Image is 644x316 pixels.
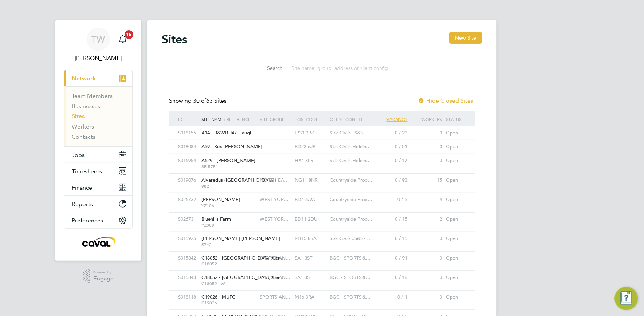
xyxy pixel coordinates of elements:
[418,97,474,104] label: Hide Closed Sites
[374,232,409,245] div: 0 / 15
[176,291,200,304] div: S018118
[176,154,200,167] div: S016954
[387,116,408,122] span: Vacancy
[330,196,373,202] span: Countryside Prop…
[83,269,114,283] a: Powered byEngage
[224,116,251,122] span: / Reference
[409,174,444,187] div: 15
[176,232,468,238] a: S015925[PERSON_NAME] [PERSON_NAME] 5742RH15 8RASisk Civils JS&S -…0 / 150Open
[201,300,256,306] span: C19026
[288,61,394,75] input: Site name, group, address or client config
[64,86,132,146] div: Network
[72,103,100,110] a: Businesses
[72,217,103,224] span: Preferences
[55,20,141,261] nav: Main navigation
[374,174,409,187] div: 0 / 93
[64,54,133,63] span: Tim Wells
[409,213,444,226] div: 2
[193,97,227,104] span: 63 Sites
[260,255,290,261] span: SPORTS AN…
[409,232,444,245] div: 0
[64,179,132,195] button: Finance
[201,157,255,163] span: A629 - [PERSON_NAME]
[330,130,370,136] span: Sisk Civils JS&S -…
[444,126,468,140] div: Open
[293,232,328,245] div: RH15 8RA
[72,123,94,130] a: Workers
[64,70,132,86] button: Network
[176,232,200,245] div: S015925
[409,291,444,304] div: 0
[374,213,409,226] div: 0 / 15
[201,242,256,248] span: 5742
[374,126,409,140] div: 0 / 23
[64,28,133,63] a: TW[PERSON_NAME]
[293,111,328,127] div: Postcode
[409,111,444,127] div: Workers
[72,184,92,191] span: Finance
[176,111,200,127] div: ID
[330,216,373,222] span: Countryside Prop…
[293,126,328,140] div: IP30 9RZ
[444,154,468,167] div: Open
[444,213,468,226] div: Open
[125,30,133,39] span: 15
[176,126,468,132] a: S018155A14 EB&WB J47 Haugl… IP30 9RZSisk Civils JS&S -…0 / 230Open
[176,174,200,187] div: S019076
[374,193,409,206] div: 0 / 5
[258,111,293,127] div: Site Group
[176,140,468,146] a: S018084A59 - Kex [PERSON_NAME] BD23 6JPSisk Civils Holdin…0 / 510Open
[64,147,132,163] button: Jobs
[201,294,235,300] span: C19026 - MUFC
[330,177,373,183] span: Countryside Prop…
[176,126,200,140] div: S018155
[330,274,371,280] span: BGC - SPORTS &…
[444,111,468,127] div: Status
[64,212,132,228] button: Preferences
[444,252,468,265] div: Open
[201,281,256,287] span: C18052 - W
[176,309,468,316] a: S015297C20025 - [PERSON_NAME] C20025BUILD - NO…DN18 5RLBGC - BUILD - Bl…0 / 50Open
[374,252,409,265] div: 0 / 91
[64,236,133,248] a: Go to home page
[293,271,328,284] div: SA1 3ST
[176,252,200,265] div: S015842
[260,274,290,280] span: SPORTS AN…
[409,193,444,206] div: 4
[72,168,102,175] span: Timesheets
[176,193,200,206] div: S026732
[449,32,482,44] button: New Site
[176,271,200,284] div: S015843
[444,193,468,206] div: Open
[293,154,328,167] div: HX4 8LR
[201,216,231,222] span: Bluehills Farm
[260,177,289,183] span: NORTH EA…
[93,276,114,282] span: Engage
[293,174,328,187] div: NG11 8NR
[176,251,468,257] a: S015842C18052 - [GEOGRAPHIC_DATA] Cen… C18052SPORTS AN…SA1 3STBGC - SPORTS &…0 / 910Open
[201,235,280,241] span: [PERSON_NAME] [PERSON_NAME]
[193,97,206,104] span: 30 of
[93,269,114,276] span: Powered by
[328,111,374,127] div: Client Config
[374,291,409,304] div: 0 / 1
[293,291,328,304] div: M16 0RA
[169,97,228,105] div: Showing
[260,196,288,202] span: WEST YOR…
[176,290,468,296] a: S018118C19026 - MUFC C19026SPORTS AN…M16 0RABGC - SPORTS &…0 / 10Open
[615,287,638,310] button: Engage Resource Center
[293,252,328,265] div: SA1 3ST
[374,154,409,167] div: 0 / 17
[64,163,132,179] button: Timesheets
[409,154,444,167] div: 0
[201,261,256,267] span: C18052
[72,133,95,140] a: Contacts
[409,252,444,265] div: 0
[293,213,328,226] div: BD11 2DU
[162,32,187,47] h2: Sites
[201,196,240,202] span: [PERSON_NAME]
[201,274,285,280] span: C18052 - [GEOGRAPHIC_DATA] Cen…
[176,213,200,226] div: S026731
[330,157,371,163] span: Sisk Civils Holdin…
[374,140,409,154] div: 0 / 51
